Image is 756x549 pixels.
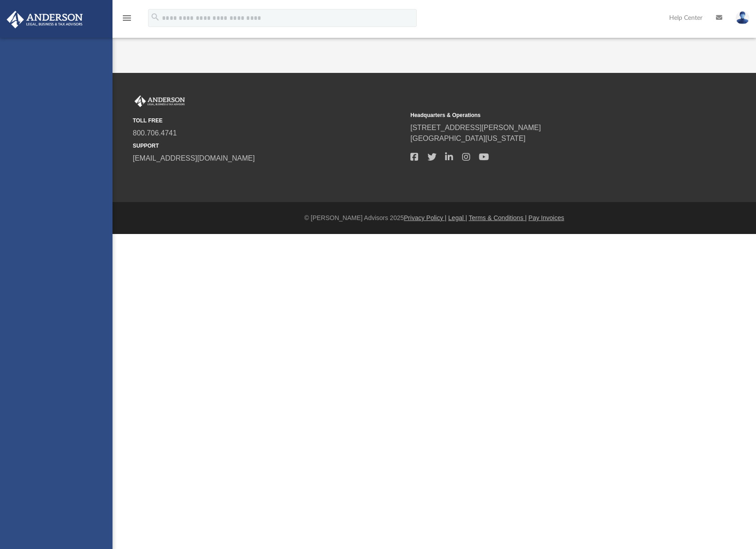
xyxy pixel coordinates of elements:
[133,95,187,107] img: Anderson Advisors Platinum Portal
[448,214,467,221] a: Legal |
[133,154,255,162] a: [EMAIL_ADDRESS][DOMAIN_NAME]
[112,213,756,223] div: © [PERSON_NAME] Advisors 2025
[404,214,447,221] a: Privacy Policy |
[410,124,541,131] a: [STREET_ADDRESS][PERSON_NAME]
[133,142,404,150] small: SUPPORT
[469,214,527,221] a: Terms & Conditions |
[528,214,564,221] a: Pay Invoices
[4,11,85,28] img: Anderson Advisors Platinum Portal
[150,12,160,22] i: search
[121,13,132,23] i: menu
[133,117,404,125] small: TOLL FREE
[121,17,132,23] a: menu
[410,111,682,119] small: Headquarters & Operations
[410,135,526,142] a: [GEOGRAPHIC_DATA][US_STATE]
[133,129,177,137] a: 800.706.4741
[736,11,749,24] img: User Pic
